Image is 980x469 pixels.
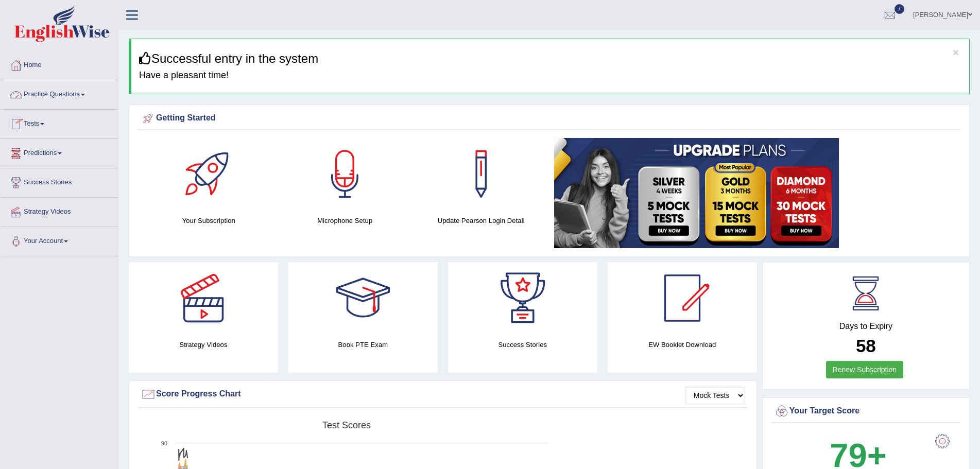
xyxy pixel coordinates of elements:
[1,168,118,194] a: Success Stories
[282,215,407,226] h4: Microphone Setup
[146,215,271,226] h4: Your Subscription
[141,111,958,126] div: Getting Started
[322,420,371,430] tspan: Test scores
[1,51,118,77] a: Home
[774,404,958,419] div: Your Target Score
[139,52,961,65] h3: Successful entry in the system
[1,198,118,223] a: Strategy Videos
[554,138,839,248] img: small5.jpg
[826,361,904,378] a: Renew Subscription
[774,322,958,331] h4: Days to Expiry
[448,339,597,350] h4: Success Stories
[1,227,118,253] a: Your Account
[608,339,757,350] h4: EW Booklet Download
[139,71,961,81] h4: Have a pleasant time!
[161,440,167,446] text: 90
[1,139,118,165] a: Predictions
[418,215,544,226] h4: Update Pearson Login Detail
[129,339,278,350] h4: Strategy Videos
[288,339,438,350] h4: Book PTE Exam
[141,387,745,402] div: Score Progress Chart
[856,336,876,356] b: 58
[953,47,959,58] button: ×
[895,4,905,14] span: 7
[1,80,118,106] a: Practice Questions
[1,110,118,135] a: Tests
